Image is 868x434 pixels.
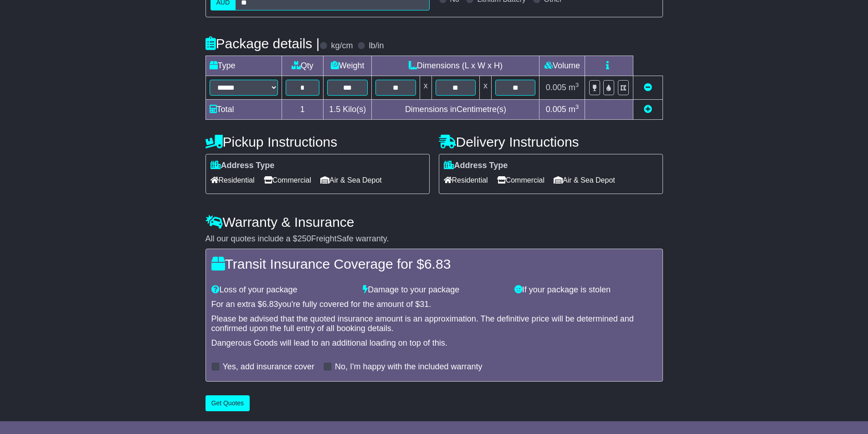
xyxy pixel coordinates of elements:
span: Residential [444,173,488,187]
h4: Delivery Instructions [439,134,663,149]
span: m [569,83,579,92]
td: x [420,76,431,100]
div: For an extra $ you're fully covered for the amount of $ . [211,300,657,310]
span: 6.83 [262,300,278,309]
div: Please be advised that the quoted insurance amount is an approximation. The definitive price will... [211,314,657,334]
sup: 3 [575,82,579,88]
span: 6.83 [424,256,451,271]
span: 250 [298,234,311,243]
h4: Package details | [205,36,320,51]
td: Total [205,100,282,120]
td: Weight [324,56,372,76]
span: 0.005 [546,83,566,92]
div: Damage to your package [358,285,510,295]
label: lb/in [369,41,384,51]
label: Address Type [211,161,275,171]
td: Kilo(s) [324,100,372,120]
div: Loss of your package [207,285,359,295]
span: Commercial [264,173,311,187]
td: Volume [539,56,585,76]
h4: Warranty & Insurance [205,214,663,230]
td: x [480,76,492,100]
span: Air & Sea Depot [554,173,615,187]
a: Add new item [644,105,652,114]
span: m [569,105,579,114]
label: Address Type [444,161,508,171]
div: If your package is stolen [510,285,662,295]
label: kg/cm [331,41,353,51]
td: Dimensions in Centimetre(s) [372,100,539,120]
span: 0.005 [546,105,566,114]
span: Residential [211,173,255,187]
sup: 3 [575,103,579,110]
span: 1.5 [329,105,340,114]
h4: Pickup Instructions [205,134,430,149]
label: Yes, add insurance cover [223,362,314,372]
span: 31 [420,300,429,309]
div: Dangerous Goods will lead to an additional loading on top of this. [211,338,657,348]
td: Qty [282,56,324,76]
td: 1 [282,100,324,120]
h4: Transit Insurance Coverage for $ [211,256,657,271]
td: Type [205,56,282,76]
a: Remove this item [644,83,652,92]
span: Air & Sea Depot [320,173,382,187]
label: No, I'm happy with the included warranty [335,362,483,372]
span: Commercial [497,173,544,187]
td: Dimensions (L x W x H) [372,56,539,76]
div: All our quotes include a $ FreightSafe warranty. [205,234,663,244]
button: Get Quotes [205,395,250,411]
